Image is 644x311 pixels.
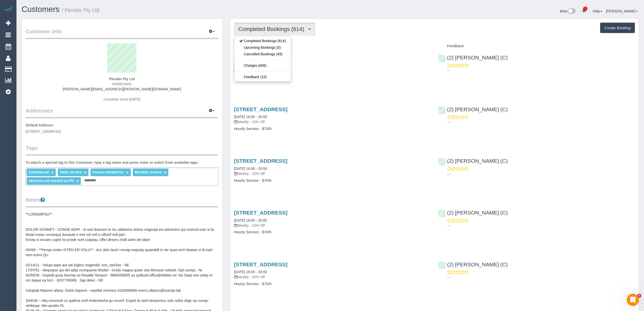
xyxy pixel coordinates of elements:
p: --- [447,120,635,125]
a: × [76,179,79,183]
span: Commercial [29,170,49,174]
span: Daily service [60,170,82,174]
a: (2) [PERSON_NAME] (C) [438,210,508,216]
a: Cancelled Bookings (49) [234,51,291,57]
p: Weekly - 10% Off [234,119,431,124]
a: Feedback (15) [234,74,291,80]
a: × [164,170,166,175]
span: Completed Bookings (614) [238,26,307,32]
button: Completed Bookings (614) [234,23,315,36]
span: Invoice needed for [93,170,124,174]
span: 1 [583,7,587,11]
a: [DATE] 16:00 - 20:00 [234,167,267,171]
a: × [84,170,86,175]
small: / Flender Pty Ltd [62,7,99,13]
a: (2) [PERSON_NAME] (C) [438,55,508,60]
button: Create Booking [600,23,635,33]
a: [STREET_ADDRESS] [234,106,288,112]
span: 5 [637,294,641,298]
legend: Notes [26,196,218,207]
a: Charges (606) [234,62,291,69]
a: × [126,170,129,175]
p: Weekly - 10% Off [234,223,431,228]
span: [STREET_ADDRESS] [26,129,61,134]
p: --- [447,171,635,176]
p: Weekly - 10% Off [234,68,431,73]
label: Default Address: [26,123,54,128]
a: [PERSON_NAME][EMAIL_ADDRESS][PERSON_NAME][DOMAIN_NAME] [63,87,181,91]
a: (2) [PERSON_NAME] (C) [438,261,508,267]
img: Automaid Logo [3,5,13,12]
img: New interface [567,8,576,15]
p: --- [447,223,635,228]
p: Weekly - 10% Off [234,171,431,176]
p: --- [447,275,635,280]
a: Help [593,9,602,13]
legend: Tags [26,144,218,156]
a: [STREET_ADDRESS] [234,158,288,164]
label: To attach a special tag to this Customer, type a tag name and press enter or select from availabl... [26,160,199,165]
a: (2) [PERSON_NAME] (C) [438,106,508,112]
a: [STREET_ADDRESS] [234,210,288,216]
a: × [51,170,53,175]
h4: Service [234,44,431,48]
a: [DATE] 16:00 - 20:00 [234,115,267,119]
span: Customer since [DATE] [103,97,140,101]
a: 1 [579,5,589,16]
span: 0438614831 [112,82,132,86]
p: --- [447,68,635,73]
a: Upcoming Bookings (0) [234,44,291,51]
a: Beta [560,9,576,13]
h4: Hourly Service - $70/h [234,230,431,234]
iframe: Intercom live chat [627,294,639,306]
h4: Hourly Service - $70/h [234,127,431,131]
a: (2) [PERSON_NAME] (C) [438,158,508,164]
h4: Hourly Service - $70/h [234,178,431,183]
a: [DATE] 16:00 - 20:00 [234,270,267,274]
a: Customers [22,5,60,14]
a: [STREET_ADDRESS] [234,261,288,267]
h4: Feedback [438,44,635,48]
strong: Flender Pty Ltd [109,77,135,81]
a: [DATE] 16:00 - 20:00 [234,218,267,222]
span: services not needed on PH [29,179,74,183]
h4: Hourly Service - $70/h [234,282,431,286]
p: Weekly - 10% Off [234,274,431,280]
h4: Hourly Service - $70/h [234,75,431,79]
span: Monthly invoice [135,170,162,174]
a: Completed Bookings (614) [234,38,291,44]
legend: Customer Info [26,28,218,39]
a: [PERSON_NAME] [606,9,638,13]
